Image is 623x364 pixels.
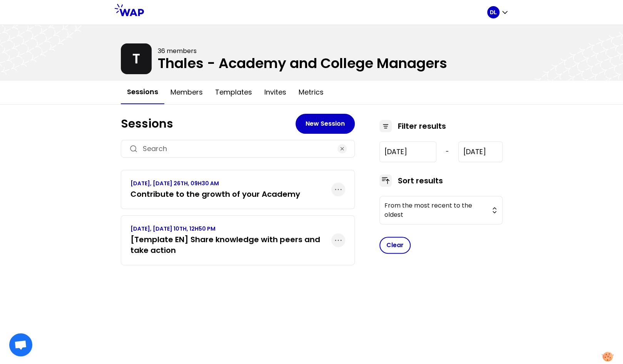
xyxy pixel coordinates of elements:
button: New Session [296,114,355,134]
button: DL [487,6,509,18]
div: Ouvrir le chat [9,333,32,356]
input: Search [143,143,333,154]
button: Clear [379,237,411,254]
input: YYYY-M-D [379,141,437,162]
span: From the most recent to the oldest [384,201,487,219]
a: [DATE], [DATE] 26TH, 09H30 AMContribute to the growth of your Academy [130,180,300,199]
h3: Sort results [398,175,443,186]
h3: Contribute to the growth of your Academy [130,189,300,199]
button: From the most recent to the oldest [379,196,503,224]
button: Templates [209,81,258,104]
h1: Sessions [121,117,296,131]
button: Members [164,81,209,104]
input: YYYY-M-D [458,141,502,162]
a: [DATE], [DATE] 10TH, 12H50 PM[Template EN] Share knowledge with peers and take action [130,225,331,256]
h3: [Template EN] Share knowledge with peers and take action [130,234,331,256]
button: Sessions [121,80,164,104]
p: DL [490,8,497,16]
h3: Filter results [398,121,446,131]
button: Invites [258,81,292,104]
p: [DATE], [DATE] 10TH, 12H50 PM [130,225,331,233]
button: Metrics [292,81,330,104]
p: [DATE], [DATE] 26TH, 09H30 AM [130,180,300,187]
span: - [446,147,449,156]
